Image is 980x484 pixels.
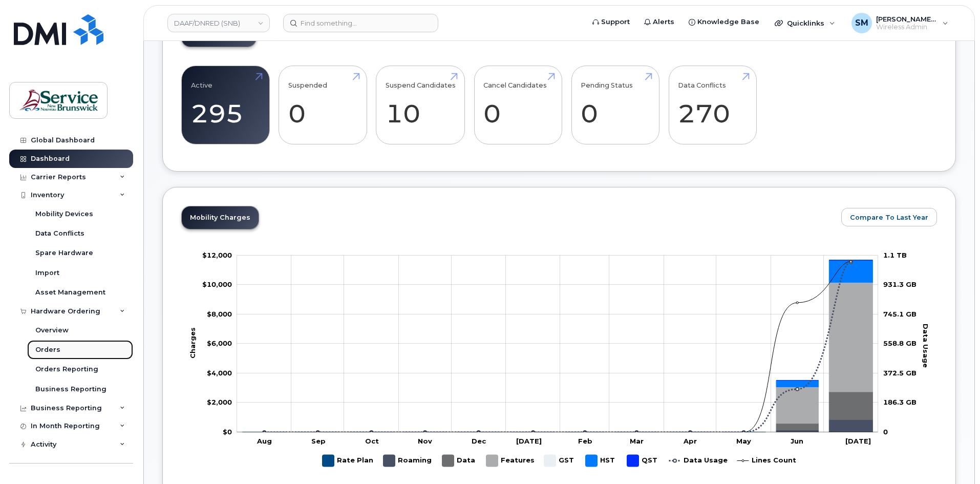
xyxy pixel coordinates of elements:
[787,19,824,27] span: Quicklinks
[243,392,873,432] g: Data
[207,310,232,318] tspan: $8,000
[182,206,259,229] a: Mobility Charges
[601,17,630,27] span: Support
[653,17,674,27] span: Alerts
[581,71,650,139] a: Pending Status 0
[418,437,432,445] tspan: Nov
[791,437,803,445] tspan: Jun
[883,369,917,377] tspan: 372.5 GB
[202,280,232,288] g: $0
[243,283,873,432] g: Features
[586,451,617,471] g: HST
[207,398,232,406] tspan: $2,000
[486,451,535,471] g: Features
[207,310,232,318] g: $0
[736,437,751,445] tspan: May
[188,327,197,359] tspan: Charges
[384,451,432,471] g: Roaming
[202,251,232,259] g: $0
[386,71,456,139] a: Suspend Candidates 10
[883,310,917,318] tspan: 745.1 GB
[223,428,232,436] tspan: $0
[207,369,232,377] tspan: $4,000
[883,251,907,259] tspan: 1.1 TB
[844,13,955,33] div: Slattery, Matthew (SNB)
[323,451,796,471] g: Legend
[483,71,552,139] a: Cancel Candidates 0
[207,339,232,347] g: $0
[845,437,871,445] tspan: [DATE]
[669,451,728,471] g: Data Usage
[442,451,476,471] g: Data
[841,208,937,226] button: Compare To Last Year
[207,398,232,406] g: $0
[681,12,766,32] a: Knowledge Base
[883,339,917,347] tspan: 558.8 GB
[578,437,592,445] tspan: Feb
[207,369,232,377] g: $0
[876,23,938,31] span: Wireless Admin
[768,13,842,33] div: Quicklinks
[167,14,270,32] a: DAAF/DNRED (SNB)
[472,437,486,445] tspan: Dec
[365,437,379,445] tspan: Oct
[683,437,697,445] tspan: Apr
[288,71,357,139] a: Suspended 0
[188,251,930,471] g: Chart
[697,17,759,27] span: Knowledge Base
[855,17,868,29] span: SM
[850,213,928,222] span: Compare To Last Year
[283,14,438,32] input: Find something...
[243,260,873,432] g: QST
[191,71,260,139] a: Active 295
[207,339,232,347] tspan: $6,000
[883,398,917,406] tspan: 186.3 GB
[516,437,542,445] tspan: [DATE]
[627,451,659,471] g: QST
[876,15,938,23] span: [PERSON_NAME] (SNB)
[883,280,917,288] tspan: 931.3 GB
[202,280,232,288] tspan: $10,000
[257,437,272,445] tspan: Aug
[922,323,930,367] tspan: Data Usage
[544,451,576,471] g: GST
[883,428,888,436] tspan: 0
[585,12,637,32] a: Support
[323,451,373,471] g: Rate Plan
[637,12,681,32] a: Alerts
[311,437,326,445] tspan: Sep
[630,437,644,445] tspan: Mar
[678,71,747,139] a: Data Conflicts 270
[243,419,873,432] g: Roaming
[202,251,232,259] tspan: $12,000
[737,451,796,471] g: Lines Count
